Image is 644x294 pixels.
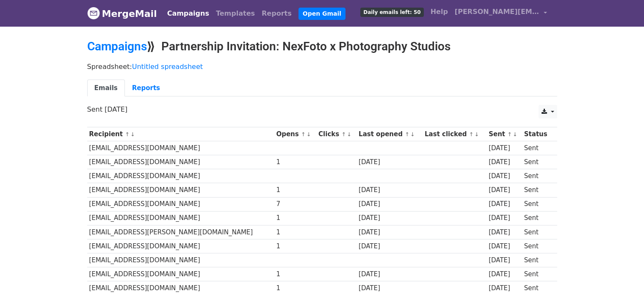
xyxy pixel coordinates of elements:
div: 7 [276,199,314,209]
div: [DATE] [489,157,520,167]
div: [DATE] [359,185,420,195]
p: Sent [DATE] [87,105,557,114]
td: Sent [522,183,553,197]
a: ↑ [301,131,306,137]
div: 1 [276,213,314,223]
div: [DATE] [489,269,520,279]
div: [DATE] [359,228,420,237]
div: [DATE] [359,242,420,251]
div: [DATE] [359,213,420,223]
td: [EMAIL_ADDRESS][DOMAIN_NAME] [87,197,274,211]
td: Sent [522,253,553,267]
div: [DATE] [489,242,520,251]
a: Untitled spreadsheet [132,63,203,71]
td: Sent [522,239,553,253]
div: [DATE] [489,213,520,223]
div: [DATE] [489,283,520,293]
div: [DATE] [359,283,420,293]
div: [DATE] [359,157,420,167]
div: [DATE] [489,143,520,153]
td: [EMAIL_ADDRESS][DOMAIN_NAME] [87,141,274,155]
a: ↑ [341,131,346,137]
th: Opens [274,127,317,141]
div: [DATE] [489,185,520,195]
a: Help [427,3,451,20]
td: Sent [522,169,553,183]
th: Clicks [316,127,357,141]
div: [DATE] [489,228,520,237]
a: Emails [87,80,125,97]
div: [DATE] [359,269,420,279]
th: Sent [486,127,522,141]
a: Open Gmail [299,8,345,20]
th: Status [522,127,553,141]
td: [EMAIL_ADDRESS][DOMAIN_NAME] [87,253,274,267]
a: ↑ [405,131,409,137]
th: Recipient [87,127,274,141]
td: [EMAIL_ADDRESS][DOMAIN_NAME] [87,183,274,197]
a: Reports [258,5,295,22]
a: Daily emails left: 50 [357,3,427,20]
a: ↑ [125,131,130,137]
a: Campaigns [164,5,213,22]
td: [EMAIL_ADDRESS][DOMAIN_NAME] [87,239,274,253]
td: Sent [522,267,553,281]
a: ↑ [469,131,474,137]
div: [DATE] [489,199,520,209]
span: [PERSON_NAME][EMAIL_ADDRESS][DOMAIN_NAME] [455,7,539,17]
td: Sent [522,225,553,239]
td: Sent [522,197,553,211]
a: ↓ [347,131,351,137]
a: Templates [213,5,258,22]
a: ↓ [475,131,479,137]
div: 1 [276,242,314,251]
h2: ⟫ Partnership Invitation: NexFoto x Photography Studios [87,39,557,54]
a: MergeMail [87,5,157,22]
a: Reports [125,80,167,97]
div: [DATE] [359,199,420,209]
td: Sent [522,155,553,169]
a: ↓ [130,131,135,137]
th: Last clicked [423,127,486,141]
img: MergeMail logo [87,7,100,19]
div: 1 [276,228,314,237]
a: ↓ [513,131,517,137]
td: [EMAIL_ADDRESS][DOMAIN_NAME] [87,267,274,281]
td: Sent [522,211,553,225]
a: ↓ [410,131,415,137]
td: [EMAIL_ADDRESS][PERSON_NAME][DOMAIN_NAME] [87,225,274,239]
div: [DATE] [489,171,520,181]
td: [EMAIL_ADDRESS][DOMAIN_NAME] [87,155,274,169]
a: Campaigns [87,39,147,53]
td: [EMAIL_ADDRESS][DOMAIN_NAME] [87,211,274,225]
span: Daily emails left: 50 [360,8,423,17]
a: [PERSON_NAME][EMAIL_ADDRESS][DOMAIN_NAME] [451,3,550,23]
div: 1 [276,157,314,167]
td: [EMAIL_ADDRESS][DOMAIN_NAME] [87,169,274,183]
div: 1 [276,283,314,293]
div: [DATE] [489,256,520,265]
th: Last opened [357,127,423,141]
div: 1 [276,269,314,279]
div: 1 [276,185,314,195]
td: Sent [522,141,553,155]
p: Spreadsheet: [87,62,557,71]
a: ↓ [307,131,311,137]
a: ↑ [507,131,512,137]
